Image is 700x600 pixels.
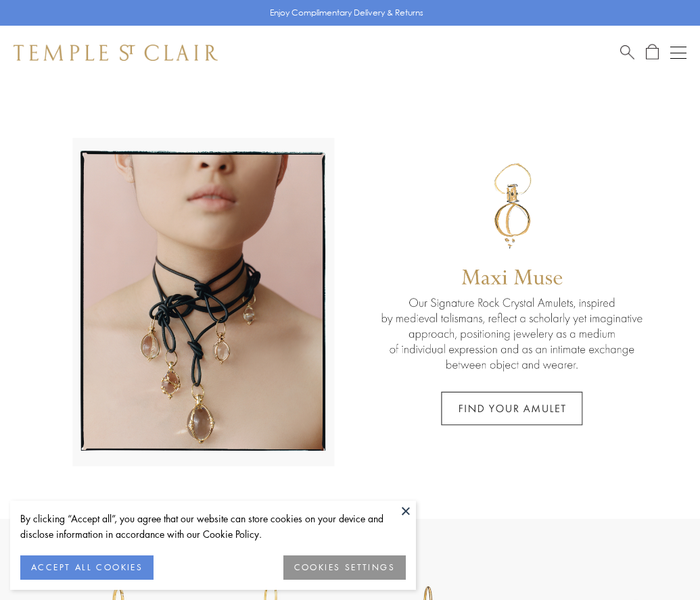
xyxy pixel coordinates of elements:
button: ACCEPT ALL COOKIES [20,555,154,580]
a: Open Shopping Bag [646,44,659,61]
div: By clicking “Accept all”, you agree that our website can store cookies on your device and disclos... [20,511,406,542]
a: Search [620,44,634,61]
button: Open navigation [670,45,686,61]
img: Temple St. Clair [14,45,218,61]
button: COOKIES SETTINGS [283,555,406,580]
p: Enjoy Complimentary Delivery & Returns [270,6,423,20]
